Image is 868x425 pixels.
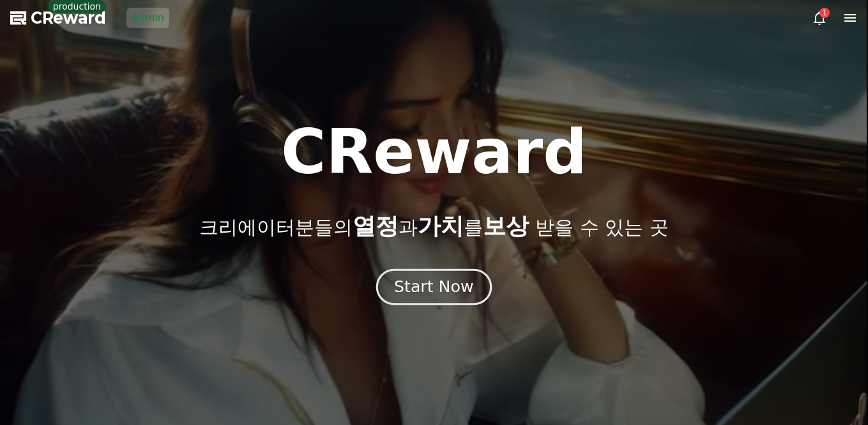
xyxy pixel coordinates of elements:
span: Home [33,353,55,364]
a: Home [4,334,84,366]
button: Start Now [376,268,492,305]
a: Settings [165,334,245,366]
span: 열정 [353,213,399,239]
a: 1 [812,10,827,26]
a: Start Now [379,282,489,295]
div: 1 [819,8,830,18]
div: Start Now [394,276,473,298]
a: CReward [10,8,106,28]
a: Messages [84,334,165,366]
span: 보상 [483,213,529,239]
h1: CReward [281,121,587,183]
p: 크리에이터분들의 과 를 받을 수 있는 곳 [199,213,668,239]
a: Admin [126,8,169,28]
span: Messages [106,354,144,364]
span: CReward [31,8,106,28]
span: Settings [189,353,220,364]
span: 가치 [418,213,464,239]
